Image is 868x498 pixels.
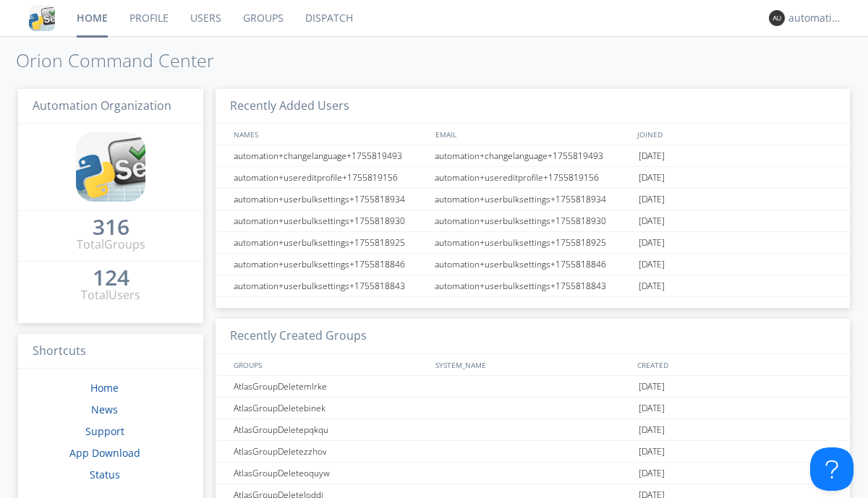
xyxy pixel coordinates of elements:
[81,287,140,304] div: Total Users
[29,5,55,31] img: cddb5a64eb264b2086981ab96f4c1ba7
[230,354,428,375] div: GROUPS
[431,254,635,275] div: automation+userbulksettings+1755818846
[634,124,836,145] div: JOINED
[216,189,850,210] a: automation+userbulksettings+1755818934automation+userbulksettings+1755818934[DATE]
[216,376,850,398] a: AtlasGroupDeletemlrke[DATE]
[431,145,635,166] div: automation+changelanguage+1755819493
[230,463,430,484] div: AtlasGroupDeleteoquyw
[431,275,635,296] div: automation+userbulksettings+1755818843
[69,446,140,460] a: App Download
[639,441,665,463] span: [DATE]
[216,167,850,189] a: automation+usereditprofile+1755819156automation+usereditprofile+1755819156[DATE]
[230,210,430,231] div: automation+userbulksettings+1755818930
[216,319,850,354] h3: Recently Created Groups
[431,167,635,188] div: automation+usereditprofile+1755819156
[230,376,430,397] div: AtlasGroupDeletemlrke
[432,354,634,375] div: SYSTEM_NAME
[639,167,665,189] span: [DATE]
[33,98,171,113] span: Automation Organization
[639,189,665,210] span: [DATE]
[634,354,836,375] div: CREATED
[230,254,430,275] div: automation+userbulksettings+1755818846
[216,145,850,167] a: automation+changelanguage+1755819493automation+changelanguage+1755819493[DATE]
[230,398,430,418] div: AtlasGroupDeletebinek
[230,232,430,253] div: automation+userbulksettings+1755818925
[216,89,850,124] h3: Recently Added Users
[216,441,850,463] a: AtlasGroupDeletezzhov[DATE]
[230,145,430,166] div: automation+changelanguage+1755819493
[639,463,665,484] span: [DATE]
[90,381,119,395] a: Home
[216,210,850,232] a: automation+userbulksettings+1755818930automation+userbulksettings+1755818930[DATE]
[639,232,665,254] span: [DATE]
[93,270,129,287] a: 124
[431,232,635,253] div: automation+userbulksettings+1755818925
[639,145,665,167] span: [DATE]
[216,232,850,254] a: automation+userbulksettings+1755818925automation+userbulksettings+1755818925[DATE]
[230,124,428,145] div: NAMES
[230,419,430,440] div: AtlasGroupDeletepqkqu
[431,210,635,231] div: automation+userbulksettings+1755818930
[788,11,843,25] div: automation+atlas0036
[230,275,430,296] div: automation+userbulksettings+1755818843
[639,275,665,297] span: [DATE]
[230,167,430,188] div: automation+usereditprofile+1755819156
[216,254,850,275] a: automation+userbulksettings+1755818846automation+userbulksettings+1755818846[DATE]
[639,398,665,419] span: [DATE]
[230,441,430,462] div: AtlasGroupDeletezzhov
[810,447,854,491] iframe: Toggle Customer Support
[216,419,850,441] a: AtlasGroupDeletepqkqu[DATE]
[639,419,665,441] span: [DATE]
[639,376,665,398] span: [DATE]
[90,468,120,481] a: Status
[769,10,785,26] img: 373638.png
[93,220,129,234] div: 316
[18,334,203,369] h3: Shortcuts
[639,254,665,275] span: [DATE]
[85,424,124,438] a: Support
[91,403,118,416] a: News
[216,398,850,419] a: AtlasGroupDeletebinek[DATE]
[76,132,145,202] img: cddb5a64eb264b2086981ab96f4c1ba7
[93,220,129,236] a: 316
[216,463,850,484] a: AtlasGroupDeleteoquyw[DATE]
[77,236,145,253] div: Total Groups
[432,124,634,145] div: EMAIL
[93,270,129,285] div: 124
[639,210,665,232] span: [DATE]
[431,189,635,210] div: automation+userbulksettings+1755818934
[230,189,430,210] div: automation+userbulksettings+1755818934
[216,275,850,297] a: automation+userbulksettings+1755818843automation+userbulksettings+1755818843[DATE]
